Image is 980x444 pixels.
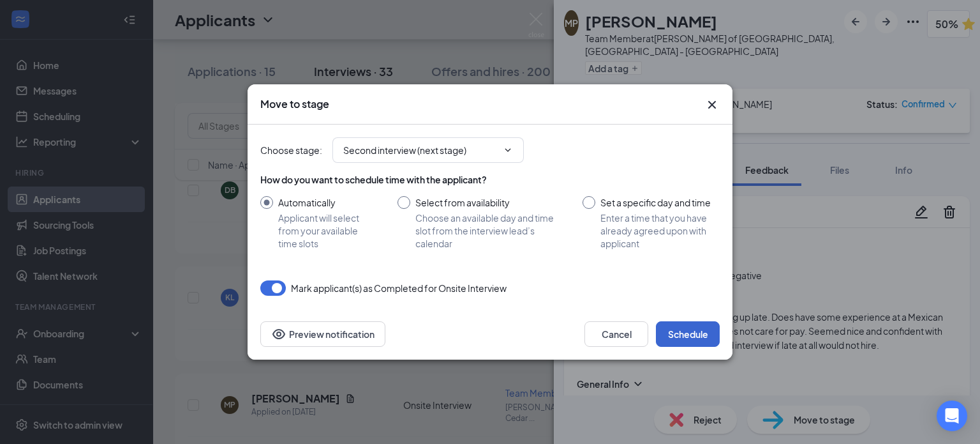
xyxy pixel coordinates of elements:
[704,97,720,112] svg: Cross
[656,321,720,347] button: Schedule
[291,280,507,296] span: Mark applicant(s) as Completed for Onsite Interview
[260,173,720,186] div: How do you want to schedule time with the applicant?
[704,97,720,112] button: Close
[260,143,322,157] span: Choose stage :
[584,321,648,347] button: Cancel
[260,321,385,347] button: Preview notificationEye
[271,326,286,342] svg: Eye
[937,401,967,431] div: Open Intercom Messenger
[260,97,329,111] h3: Move to stage
[503,145,513,155] svg: ChevronDown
